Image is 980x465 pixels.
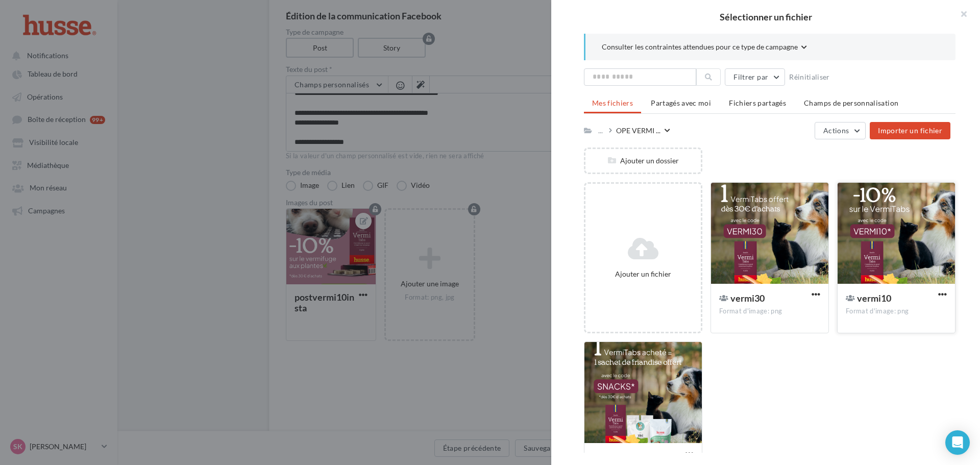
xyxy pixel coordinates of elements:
[602,42,798,52] span: Consulter les contraintes attendues pour ce type de campagne
[616,126,660,135] span: OPE VERMI ...
[604,452,631,463] span: snacks
[857,292,891,304] span: vermi10
[568,12,964,21] h2: Sélectionner un fichier
[815,122,866,139] button: Actions
[729,99,786,107] span: Fichiers partagés
[846,307,947,316] div: Format d'image: png
[870,122,950,139] button: Importer un fichier
[719,307,820,316] div: Format d'image: png
[590,269,697,279] div: Ajouter un fichier
[878,126,942,135] span: Importer un fichier
[596,124,605,137] div: ...
[651,99,711,107] span: Partagés avec moi
[592,99,633,107] span: Mes fichiers
[585,156,701,165] div: Ajouter un dossier
[785,71,834,83] button: Réinitialiser
[804,99,898,107] span: Champs de personnalisation
[945,430,970,455] div: Open Intercom Messenger
[602,42,807,54] button: Consulter les contraintes attendues pour ce type de campagne
[730,292,765,304] span: vermi30
[725,68,785,86] button: Filtrer par
[823,126,849,135] span: Actions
